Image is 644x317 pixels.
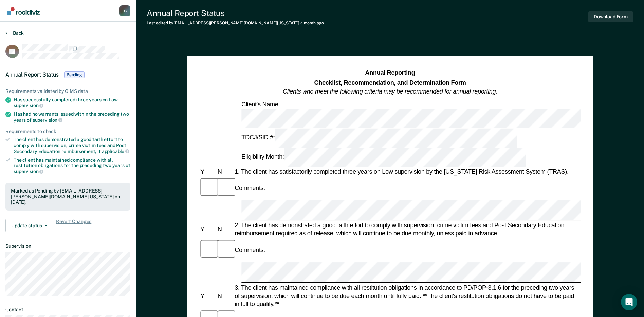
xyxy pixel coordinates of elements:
[147,21,324,26] div: Last edited by [EMAIL_ADDRESS][PERSON_NAME][DOMAIN_NAME][US_STATE]
[5,88,130,94] div: Requirements validated by OIMS data
[588,11,633,22] button: Download Form
[5,307,130,313] dt: Contact
[5,30,24,36] button: Back
[14,157,130,174] div: The client has maintained compliance with all restitution obligations for the preceding two years of
[283,88,497,95] em: Clients who meet the following criteria may be recommended for annual reporting.
[11,188,125,205] div: Marked as Pending by [EMAIL_ADDRESS][PERSON_NAME][DOMAIN_NAME][US_STATE] on [DATE].
[199,226,216,234] div: Y
[233,246,266,254] div: Comments:
[56,219,91,232] span: Revert Changes
[199,168,216,176] div: Y
[240,148,527,167] div: Eligibility Month:
[300,21,324,26] span: a month ago
[14,169,43,174] span: supervision
[5,219,53,232] button: Update status
[621,294,637,310] div: Open Intercom Messenger
[14,137,130,154] div: The client has demonstrated a good faith effort to comply with supervision, crime victim fees and...
[5,243,130,249] dt: Supervision
[314,79,466,86] strong: Checklist, Recommendation, and Determination Form
[216,226,233,234] div: N
[119,5,130,16] button: Profile dropdown button
[233,221,581,238] div: 2. The client has demonstrated a good faith effort to comply with supervision, crime victim fees ...
[199,292,216,300] div: Y
[216,292,233,300] div: N
[7,7,40,15] img: Recidiviz
[233,168,581,176] div: 1. The client has satisfactorily completed three years on Low supervision by the [US_STATE] Risk ...
[233,283,581,308] div: 3. The client has maintained compliance with all restitution obligations in accordance to PD/POP-...
[240,128,518,148] div: TDCJ/SID #:
[102,149,129,154] span: applicable
[14,111,130,123] div: Has had no warrants issued within the preceding two years of
[14,97,130,109] div: Has successfully completed three years on Low
[216,168,233,176] div: N
[5,71,59,78] span: Annual Report Status
[119,5,130,16] div: D Y
[233,184,266,192] div: Comments:
[33,117,62,123] span: supervision
[147,8,324,18] div: Annual Report Status
[14,103,43,108] span: supervision
[365,70,415,77] strong: Annual Reporting
[5,129,130,134] div: Requirements to check
[64,71,85,78] span: Pending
